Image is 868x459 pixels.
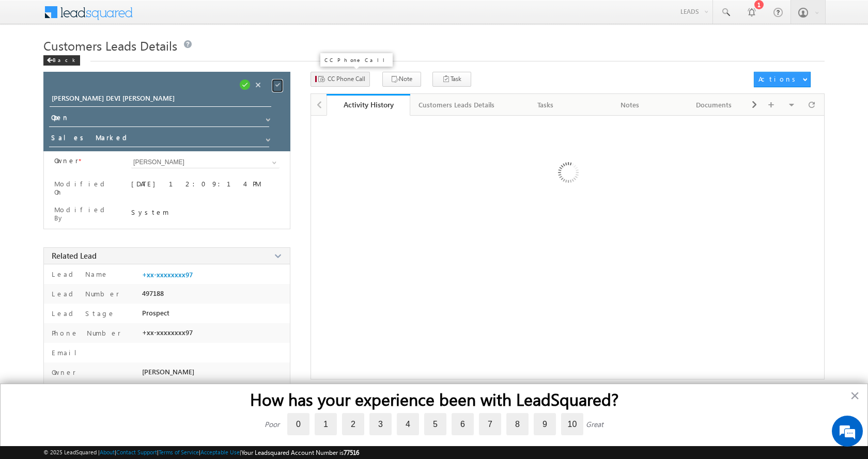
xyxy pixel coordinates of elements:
button: Close [850,387,860,404]
em: Start Chat [141,318,188,332]
label: Lead Stage [49,309,115,318]
input: Status [49,111,269,127]
div: Customers Leads Details [419,99,494,111]
a: Show All Items [260,112,273,122]
span: Your Leadsquared Account Number is [241,449,359,456]
label: 8 [506,413,529,435]
input: Type to Search [131,156,280,168]
span: Related Lead [52,250,97,261]
img: Loading ... [514,121,621,228]
textarea: Type your message and hit 'Enter' [13,96,189,309]
label: Lead Number [49,289,119,298]
a: Show All Items [267,157,280,168]
input: Opportunity Name Opportunity Name [50,92,271,107]
label: 9 [534,413,556,435]
div: Poor [265,419,280,429]
label: 6 [452,413,474,435]
span: +xx-xxxxxxxx97 [142,271,193,279]
div: Minimize live chat window [169,5,194,30]
label: Email [49,348,85,357]
a: Contact Support [116,449,157,455]
label: Owner [54,156,79,165]
div: Activity History [334,100,403,109]
button: Task [432,72,471,87]
span: CC Phone Call [328,74,365,84]
label: 1 [315,413,337,435]
a: About [100,449,115,455]
label: 2 [342,413,364,435]
label: Phone Number [49,328,121,338]
label: 5 [424,413,446,435]
label: Modified On [54,180,118,196]
a: Terms of Service [159,449,199,455]
div: System [131,208,280,217]
label: Lead Name [49,270,109,279]
span: 77516 [344,449,359,456]
span: Customers Leads Details [43,37,177,54]
label: 10 [561,413,583,435]
label: 7 [479,413,501,435]
div: [DATE] 12:09:14 PM [131,179,280,194]
button: Note [382,72,421,87]
div: Documents [680,99,747,111]
div: Tasks [512,99,579,111]
span: © 2025 LeadSquared | | | | | [43,448,359,457]
input: Stage [49,131,269,147]
label: 4 [397,413,419,435]
div: Notes [596,99,663,111]
a: Acceptable Use [200,449,240,455]
img: d_60004797649_company_0_60004797649 [18,54,43,68]
label: Owner [49,368,76,377]
div: Back [43,55,80,66]
label: Modified By [54,205,118,222]
h2: How has your experience been with LeadSquared? [21,389,847,409]
a: Show All Items [260,132,273,143]
div: Actions [758,74,799,84]
span: Prospect [142,309,169,317]
label: 0 [287,413,309,435]
div: Great [586,419,603,429]
span: 497188 [142,289,164,297]
label: 3 [369,413,392,435]
span: +xx-xxxxxxxx97 [142,328,193,337]
div: Chat with us now [54,54,174,68]
p: CC Phone Call [324,56,389,64]
span: [PERSON_NAME] [142,368,194,376]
